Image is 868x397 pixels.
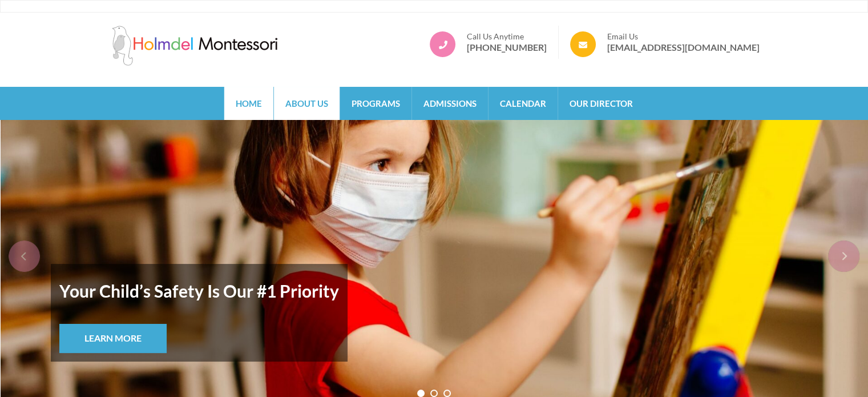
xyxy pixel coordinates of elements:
[607,31,760,42] span: Email Us
[9,240,40,272] div: prev
[340,87,411,120] a: Programs
[828,240,859,272] div: next
[488,87,558,120] a: Calendar
[412,87,488,120] a: Admissions
[607,42,760,53] a: [EMAIL_ADDRESS][DOMAIN_NAME]
[59,324,167,353] a: Learn More
[558,87,644,120] a: Our Director
[467,42,547,53] a: [PHONE_NUMBER]
[224,87,273,120] a: Home
[109,26,280,66] img: Holmdel Montessori School
[59,272,339,309] strong: Your Child’s Safety Is Our #1 Priority
[467,31,547,42] span: Call Us Anytime
[274,87,340,120] a: About Us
